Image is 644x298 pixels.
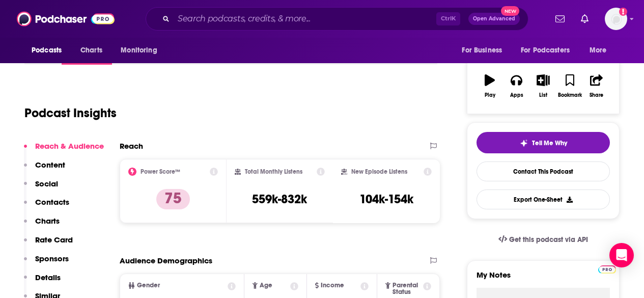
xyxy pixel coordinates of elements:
[24,197,69,216] button: Contacts
[590,92,603,98] div: Share
[590,43,607,58] span: More
[321,282,344,289] span: Income
[35,160,65,170] p: Content
[24,254,69,273] button: Sponsors
[605,8,627,30] img: User Profile
[245,168,302,175] h2: Total Monthly Listens
[35,254,69,263] p: Sponsors
[24,179,58,198] button: Social
[582,41,620,60] button: open menu
[619,8,627,16] svg: Add a profile image
[477,189,610,209] button: Export One-Sheet
[558,92,582,98] div: Bookmark
[24,235,73,254] button: Rate Card
[17,9,115,29] img: Podchaser - Follow, Share and Rate Podcasts
[530,68,556,104] button: List
[468,13,520,25] button: Open AdvancedNew
[477,270,610,288] label: My Notes
[556,68,583,104] button: Bookmark
[141,168,180,175] h2: Power Score™
[477,68,503,104] button: Play
[532,139,567,147] span: Tell Me Why
[485,92,495,98] div: Play
[514,41,584,60] button: open menu
[539,92,547,98] div: List
[598,264,616,274] a: Pro website
[473,16,515,21] span: Open Advanced
[174,11,436,27] input: Search podcasts, credits, & more...
[490,227,596,252] a: Get this podcast via API
[24,105,117,121] h1: Podcast Insights
[24,216,60,235] button: Charts
[35,216,60,226] p: Charts
[521,43,570,58] span: For Podcasters
[120,256,212,265] h2: Audience Demographics
[477,132,610,153] button: tell me why sparkleTell Me Why
[24,141,104,160] button: Reach & Audience
[551,10,569,28] a: Show notifications dropdown
[35,273,61,282] p: Details
[462,43,502,58] span: For Business
[520,139,528,147] img: tell me why sparkle
[137,282,160,289] span: Gender
[455,41,515,60] button: open menu
[120,141,143,151] h2: Reach
[146,7,528,31] div: Search podcasts, credits, & more...
[24,273,61,291] button: Details
[503,68,529,104] button: Apps
[35,141,104,151] p: Reach & Audience
[609,243,634,267] div: Open Intercom Messenger
[477,161,610,181] a: Contact This Podcast
[24,41,75,60] button: open menu
[605,8,627,30] span: Logged in as megcassidy
[252,192,307,207] h3: 559k-832k
[35,197,69,207] p: Contacts
[74,41,108,60] a: Charts
[156,189,190,209] p: 75
[501,6,519,16] span: New
[35,235,73,245] p: Rate Card
[577,10,593,28] a: Show notifications dropdown
[114,41,170,60] button: open menu
[24,160,65,179] button: Content
[80,43,102,58] span: Charts
[35,179,58,188] p: Social
[121,43,157,58] span: Monitoring
[393,282,422,295] span: Parental Status
[351,168,407,175] h2: New Episode Listens
[605,8,627,30] button: Show profile menu
[32,43,62,58] span: Podcasts
[359,192,413,207] h3: 104k-154k
[509,235,588,244] span: Get this podcast via API
[260,282,272,289] span: Age
[583,68,610,104] button: Share
[510,92,523,98] div: Apps
[598,265,616,274] img: Podchaser Pro
[436,12,460,25] span: Ctrl K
